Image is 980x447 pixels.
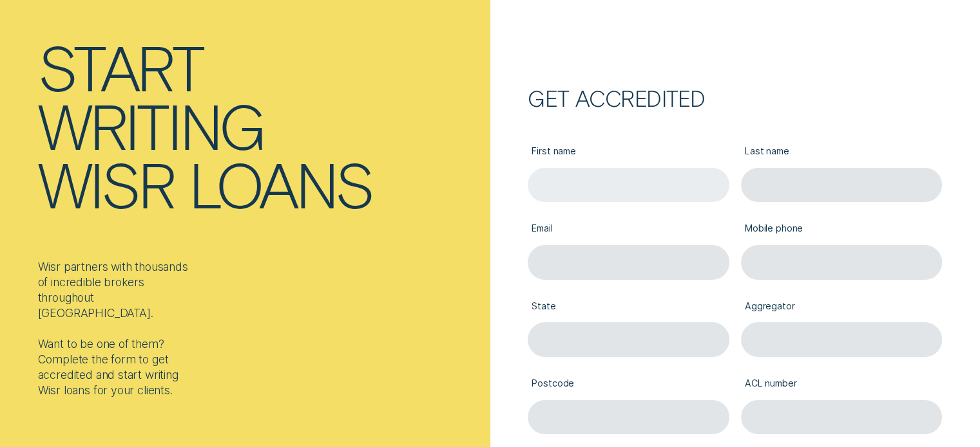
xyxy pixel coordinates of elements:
h1: Start writing Wisr loans [38,38,485,214]
label: Email [528,214,729,245]
h2: Get accredited [528,89,942,106]
label: Aggregator [741,291,943,322]
div: Wisr [38,155,174,214]
div: loans [189,155,373,214]
label: First name [528,136,729,168]
div: Start [38,38,203,96]
label: ACL number [741,368,943,399]
label: Mobile phone [741,214,943,245]
label: Last name [741,136,943,168]
div: Wisr partners with thousands of incredible brokers throughout [GEOGRAPHIC_DATA]. Want to be one o... [38,259,198,398]
label: State [528,291,729,322]
label: Postcode [528,368,729,399]
div: writing [38,96,264,155]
